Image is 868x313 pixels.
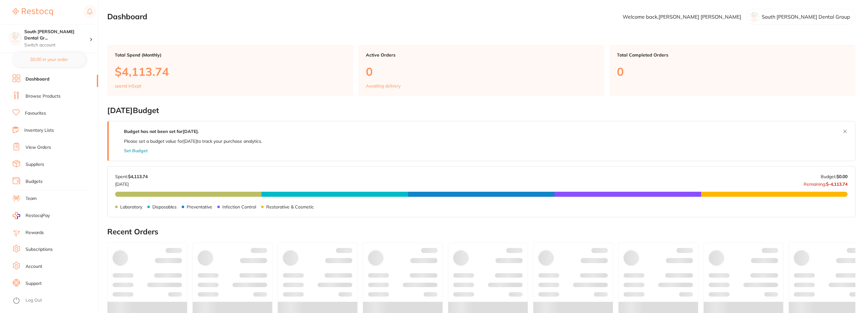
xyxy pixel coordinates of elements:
p: spend in Sept [115,83,141,88]
button: Set Budget [124,148,148,153]
p: Preventative [187,204,212,209]
p: Switch account [24,42,90,48]
p: Infection Control [222,204,256,209]
a: Restocq Logo [13,5,53,19]
a: Inventory Lists [24,127,54,134]
strong: Budget has not been set for [DATE] . [124,129,199,134]
p: Please set a budget value for [DATE] to track your purchase analytics. [124,139,262,144]
p: Disposables [152,204,177,209]
p: Budget: [821,174,847,179]
a: Browse Products [26,93,61,99]
h2: Dashboard [107,12,147,21]
a: Total Spend (Monthly)$4,113.74spend inSept [107,45,353,96]
a: Log Out [26,297,42,304]
strong: $-4,113.74 [826,181,847,187]
p: Laboratory [120,204,142,209]
h2: Recent Orders [107,227,855,236]
a: RestocqPay [13,212,50,219]
img: Restocq Logo [13,8,53,16]
a: Account [26,263,42,270]
p: $4,113.74 [115,65,346,78]
button: Log Out [13,296,96,306]
p: 0 [617,65,848,78]
a: Suppliers [26,161,44,168]
a: Rewards [26,230,44,236]
a: Budgets [26,178,43,185]
strong: $4,113.74 [128,174,148,179]
a: Favourites [25,110,46,117]
p: Remaining: [804,179,847,187]
a: Subscriptions [26,246,53,253]
a: Support [26,280,42,287]
p: South [PERSON_NAME] Dental Group [762,14,850,20]
a: Dashboard [26,76,50,82]
a: Team [26,196,37,202]
p: Active Orders [366,52,597,57]
p: Awaiting delivery [366,83,401,88]
strong: $0.00 [836,174,847,179]
a: Total Completed Orders0 [609,45,855,96]
p: Spent: [115,174,148,179]
button: $0.00 in your order [13,52,85,67]
img: RestocqPay [13,212,20,219]
img: South Burnett Dental Group [10,32,21,43]
a: Active Orders0Awaiting delivery [358,45,604,96]
p: 0 [366,65,597,78]
p: Total Completed Orders [617,52,848,57]
a: View Orders [26,144,51,151]
p: Total Spend (Monthly) [115,52,346,57]
p: Welcome back, [PERSON_NAME] [PERSON_NAME] [623,14,741,20]
p: [DATE] [115,179,148,187]
p: Restorative & Cosmetic [266,204,314,209]
h2: [DATE] Budget [107,106,855,115]
span: RestocqPay [26,213,50,219]
h4: South Burnett Dental Group [24,29,90,41]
